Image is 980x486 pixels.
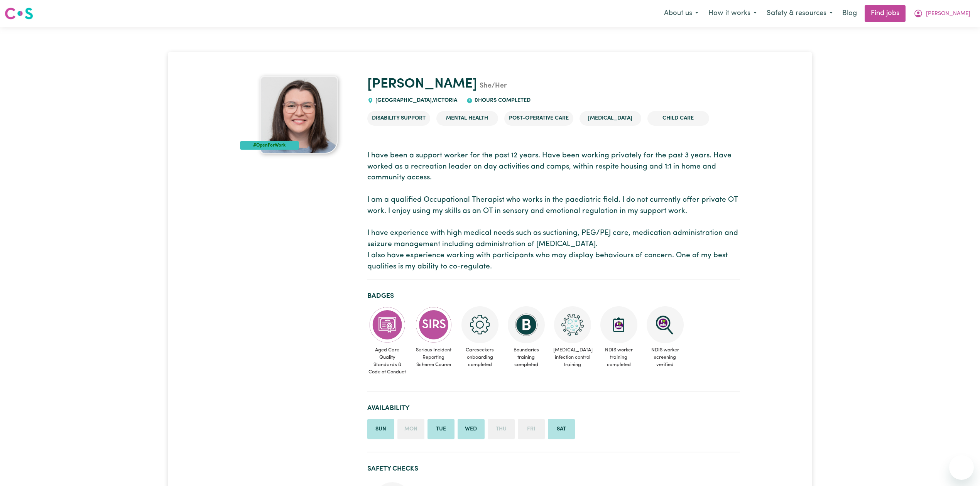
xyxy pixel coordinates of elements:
[461,306,498,343] img: CS Academy: Careseekers Onboarding course completed
[367,465,740,473] h2: Safety Checks
[703,5,762,22] button: How it works
[508,306,545,343] img: CS Academy: Boundaries in care and support work course completed
[5,5,33,22] a: Careseekers logo
[554,306,591,343] img: CS Academy: COVID-19 Infection Control Training course completed
[865,5,906,22] a: Find jobs
[548,419,575,440] li: Available on Saturday
[367,343,407,379] span: Aged Care Quality Standards & Code of Conduct
[477,83,507,89] span: She/Her
[949,455,974,480] iframe: Button to launch messaging window
[647,111,709,126] li: Child care
[427,419,455,440] li: Available on Tuesday
[369,306,406,343] img: CS Academy: Aged Care Quality Standards & Code of Conduct course completed
[415,306,452,343] img: CS Academy: Serious Incident Reporting Scheme course completed
[373,98,457,103] span: [GEOGRAPHIC_DATA] , Victoria
[580,111,641,126] li: [MEDICAL_DATA]
[240,76,358,154] a: Amy's profile picture'#OpenForWork
[659,5,703,22] button: About us
[506,343,546,372] span: Boundaries training completed
[838,5,862,22] a: Blog
[518,419,545,440] li: Unavailable on Friday
[553,343,593,372] span: [MEDICAL_DATA] infection control training
[599,343,639,372] span: NDIS worker training completed
[367,150,740,273] p: I have been a support worker for the past 12 years. Have been working privately for the past 3 ye...
[488,419,515,440] li: Unavailable on Thursday
[762,5,838,22] button: Safety & resources
[473,98,531,103] span: 0 hours completed
[645,343,685,372] span: NDIS worker screening verified
[909,5,975,22] button: My Account
[647,306,684,343] img: NDIS Worker Screening Verified
[460,343,500,372] span: Careseekers onboarding completed
[367,419,394,440] li: Available on Sunday
[436,111,498,126] li: Mental Health
[367,404,740,412] h2: Availability
[926,10,970,18] span: [PERSON_NAME]
[240,141,299,150] div: #OpenForWork
[5,7,33,20] img: Careseekers logo
[260,76,338,154] img: Amy
[367,78,477,91] a: [PERSON_NAME]
[367,292,740,300] h2: Badges
[458,419,485,440] li: Available on Wednesday
[397,419,424,440] li: Unavailable on Monday
[414,343,454,372] span: Serious Incident Reporting Scheme Course
[504,111,573,126] li: Post-operative care
[367,111,430,126] li: Disability Support
[600,306,637,343] img: CS Academy: Introduction to NDIS Worker Training course completed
